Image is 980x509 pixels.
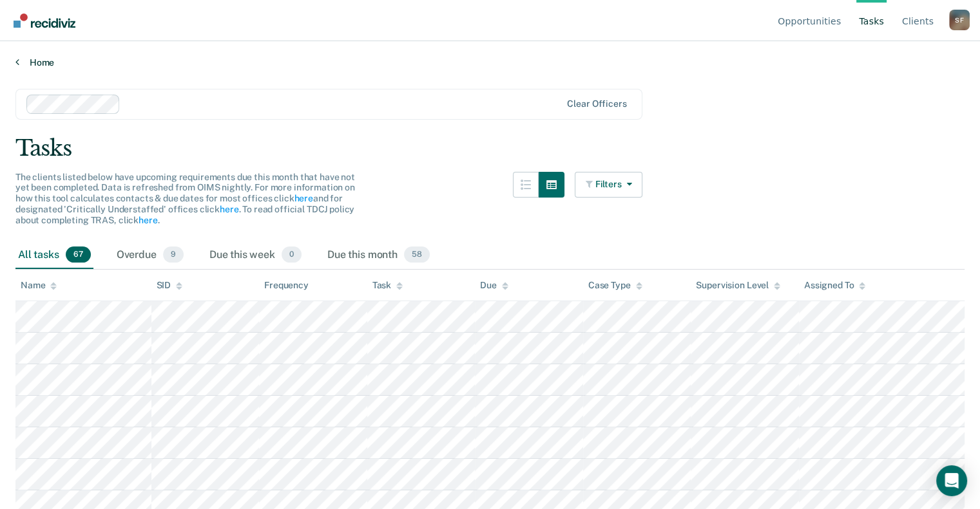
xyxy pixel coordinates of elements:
button: Filters [575,172,643,198]
div: All tasks67 [15,241,93,270]
span: 58 [404,246,430,263]
div: Due this week0 [207,241,304,270]
a: Home [15,57,965,68]
div: Assigned To [804,280,865,291]
div: Overdue9 [114,241,186,270]
div: Due this month58 [325,241,432,270]
span: 67 [66,246,91,263]
div: Name [21,280,57,291]
button: Profile dropdown button [949,10,970,30]
div: Frequency [264,280,309,291]
span: 0 [282,246,302,263]
a: here [220,204,238,214]
div: Tasks [15,135,965,162]
div: Clear officers [567,98,626,109]
div: Task [372,280,403,291]
span: The clients listed below have upcoming requirements due this month that have not yet been complet... [15,172,355,225]
span: 9 [163,246,184,263]
div: Open Intercom Messenger [936,465,967,496]
div: SID [157,280,183,291]
div: S F [949,10,970,30]
img: Recidiviz [14,14,75,28]
a: here [139,215,157,225]
a: here [294,193,312,203]
div: Due [480,280,508,291]
div: Case Type [588,280,642,291]
div: Supervision Level [696,280,780,291]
